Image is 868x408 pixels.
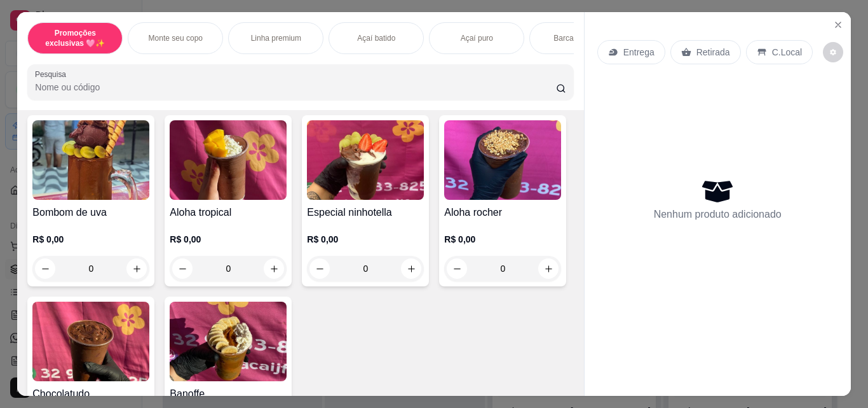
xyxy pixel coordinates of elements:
[32,205,149,220] h4: Bombom de uva
[444,205,561,220] h4: Aloha rocher
[251,33,301,43] p: Linha premium
[828,15,848,35] button: Close
[357,33,395,43] p: Açaí batido
[32,233,149,246] p: R$ 0,00
[696,46,730,59] p: Retirada
[32,120,149,200] img: product-image
[35,81,556,94] input: Pesquisa
[170,120,287,200] img: product-image
[35,69,71,80] label: Pesquisa
[444,120,561,200] img: product-image
[32,386,149,402] h4: Chocolatudo
[307,205,424,220] h4: Especial ninhotella
[772,46,802,59] p: C.Local
[170,386,287,402] h4: Banoffe
[170,205,287,220] h4: Aloha tropical
[170,233,287,246] p: R$ 0,00
[32,302,149,381] img: product-image
[38,28,112,48] p: Promoções exclusivas 🩷✨
[623,46,654,59] p: Entrega
[307,120,424,200] img: product-image
[823,42,843,62] button: decrease-product-quantity
[444,233,561,246] p: R$ 0,00
[654,207,782,222] p: Nenhum produto adicionado
[170,302,287,381] img: product-image
[461,33,493,43] p: Açaí puro
[553,33,600,43] p: Barca de açaí
[307,233,424,246] p: R$ 0,00
[149,33,203,43] p: Monte seu copo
